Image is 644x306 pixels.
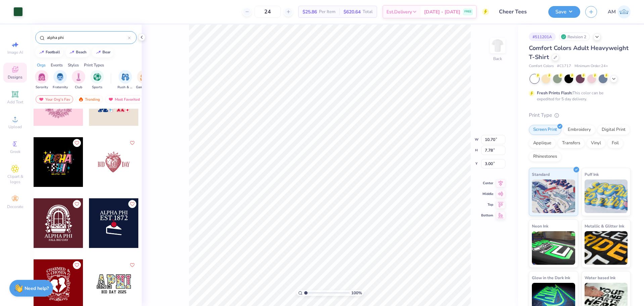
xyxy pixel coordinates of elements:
[118,70,133,90] div: filter for Rush & Bid
[529,111,631,119] div: Print Type
[37,62,46,68] div: Orgs
[537,90,572,96] strong: Fresh Prints Flash:
[122,73,129,81] img: Rush & Bid Image
[118,70,133,90] button: filter button
[102,50,110,54] div: bear
[96,50,101,54] img: trend_line.gif
[7,99,23,105] span: Add Text
[464,9,471,14] span: FREE
[25,285,49,292] strong: Need help?
[608,8,616,16] span: AM
[90,70,104,90] button: filter button
[585,222,624,229] span: Metallic & Glitter Ink
[39,50,44,54] img: trend_line.gif
[46,34,128,41] input: Try "Alpha"
[10,149,20,154] span: Greek
[529,152,561,162] div: Rhinestones
[105,95,143,103] div: Most Favorited
[78,97,84,102] img: trending.gif
[532,180,575,213] img: Standard
[76,50,87,54] div: beach
[7,204,23,209] span: Decorate
[136,70,151,90] div: filter for Game Day
[529,138,556,148] div: Applique
[529,63,554,69] span: Comfort Colors
[481,202,493,207] span: Top
[92,47,113,57] button: bear
[494,5,543,18] input: Untitled Design
[319,8,335,15] span: Per Item
[529,44,629,61] span: Comfort Colors Adult Heavyweight T-Shirt
[35,70,48,90] div: filter for Sorority
[343,8,361,15] span: $620.64
[529,33,556,41] div: # 511201A
[84,62,104,68] div: Print Types
[303,8,317,15] span: $25.86
[72,70,85,90] button: filter button
[128,200,136,208] button: Like
[558,138,585,148] div: Transfers
[7,50,23,55] span: Image AI
[585,180,628,213] img: Puff Ink
[491,39,504,52] img: Back
[93,73,101,81] img: Sports Image
[585,171,599,178] span: Puff Ink
[585,231,628,265] img: Metallic & Glitter Ink
[53,85,68,90] span: Fraternity
[36,85,48,90] span: Sorority
[75,95,103,103] div: Trending
[351,290,362,296] span: 100 %
[585,274,615,281] span: Water based Ink
[481,192,493,196] span: Middle
[363,8,373,15] span: Total
[532,222,548,229] span: Neon Ink
[140,73,148,81] img: Game Day Image
[92,85,102,90] span: Sports
[563,125,595,135] div: Embroidery
[597,125,630,135] div: Digital Print
[38,73,46,81] img: Sorority Image
[51,62,63,68] div: Events
[36,95,73,103] div: Your Org's Fav
[75,73,82,81] img: Club Image
[559,33,590,41] div: Revision 2
[136,85,151,90] span: Game Day
[3,174,27,185] span: Clipart & logos
[587,138,605,148] div: Vinyl
[39,97,44,102] img: most_fav.gif
[424,8,460,15] span: [DATE] - [DATE]
[608,5,631,18] a: AM
[617,5,631,18] img: Arvi Mikhail Parcero
[607,138,623,148] div: Foil
[35,70,48,90] button: filter button
[532,274,570,281] span: Glow in the Dark Ink
[69,50,75,54] img: trend_line.gif
[68,62,79,68] div: Styles
[118,85,133,90] span: Rush & Bid
[255,6,281,18] input: – –
[481,181,493,186] span: Center
[548,6,580,18] button: Save
[108,97,113,102] img: most_fav.gif
[8,74,22,80] span: Designs
[53,70,68,90] button: filter button
[557,63,571,69] span: # C1717
[481,213,493,218] span: Bottom
[72,70,85,90] div: filter for Club
[73,261,81,269] button: Like
[90,70,104,90] div: filter for Sports
[136,70,151,90] button: filter button
[128,261,136,269] button: Like
[532,231,575,265] img: Neon Ink
[529,125,561,135] div: Screen Print
[35,47,63,57] button: football
[73,200,81,208] button: Like
[574,63,608,69] span: Minimum Order: 24 +
[46,50,60,54] div: football
[8,124,22,130] span: Upload
[128,139,136,147] button: Like
[56,73,64,81] img: Fraternity Image
[386,8,412,15] span: Est. Delivery
[532,171,550,178] span: Standard
[65,47,90,57] button: beach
